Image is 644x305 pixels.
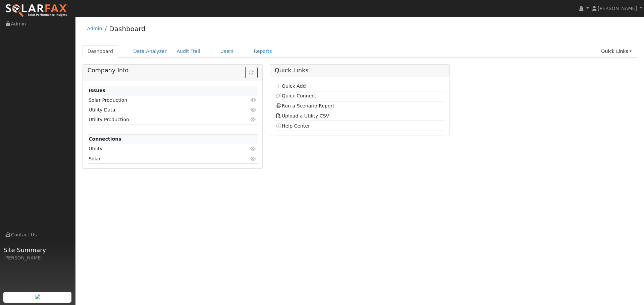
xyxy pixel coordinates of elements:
td: Solar [88,154,230,164]
a: Upload a Utility CSV [276,113,329,119]
td: Utility Data [88,105,230,115]
h5: Company Info [88,67,258,74]
td: Solar Production [88,95,230,105]
i: Click to view [251,117,257,122]
a: Help Center [276,123,310,129]
i: Click to view [251,156,257,161]
span: [PERSON_NAME] [598,6,637,11]
img: SolarFax [5,4,68,18]
td: Utility Production [88,115,230,125]
i: Click to view [251,146,257,151]
a: Quick Connect [276,93,316,98]
i: Click to view [251,98,257,102]
h5: Quick Links [275,67,445,74]
a: Quick Links [596,45,637,58]
div: [PERSON_NAME] [3,254,72,261]
a: Admin [87,26,102,31]
a: Run a Scenario Report [276,103,334,108]
a: Audit Trail [172,45,205,58]
span: Site Summary [3,245,72,254]
strong: Issues [89,88,105,93]
a: Reports [249,45,277,58]
td: Utility [88,144,230,154]
a: Data Analyzer [128,45,172,58]
img: retrieve [35,294,40,299]
a: Dashboard [83,45,118,58]
i: Click to view [251,107,257,112]
strong: Connections [89,136,121,142]
a: Quick Add [276,83,306,89]
a: Users [215,45,239,58]
a: Dashboard [109,25,146,33]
